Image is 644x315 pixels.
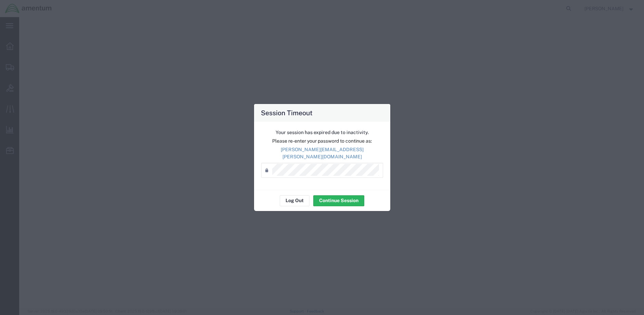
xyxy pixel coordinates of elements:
button: Log Out [280,195,310,206]
p: [PERSON_NAME][EMAIL_ADDRESS][PERSON_NAME][DOMAIN_NAME] [261,146,383,160]
h4: Session Timeout [261,108,313,118]
p: Your session has expired due to inactivity. [261,129,383,136]
p: Please re-enter your password to continue as: [261,137,383,145]
button: Continue Session [313,195,364,206]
